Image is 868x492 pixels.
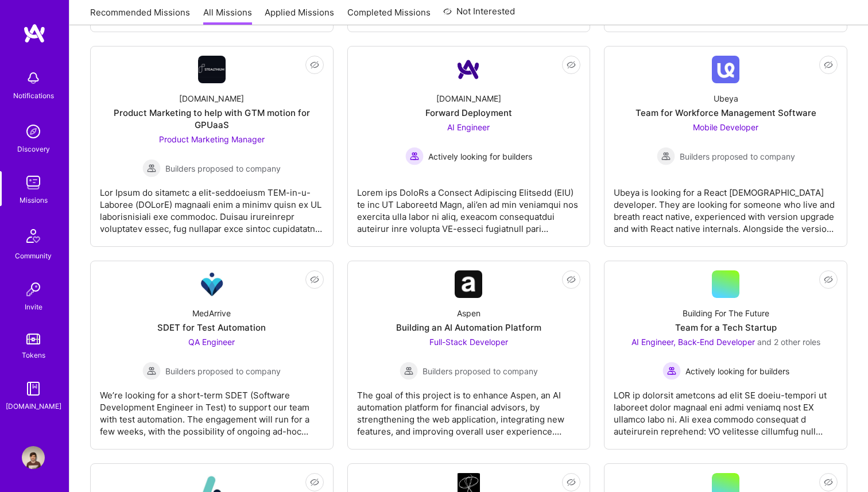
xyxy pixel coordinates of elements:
[192,307,231,319] div: MedArrive
[22,67,45,90] img: bell
[22,278,45,301] img: Invite
[347,6,431,25] a: Completed Missions
[443,5,515,25] a: Not Interested
[685,365,789,377] span: Actively looking for builders
[405,147,424,165] img: Actively looking for builders
[428,150,532,162] span: Actively looking for builders
[675,321,777,334] div: Team for a Tech Startup
[614,56,838,237] a: Company LogoUbeyaTeam for Workforce Management SoftwareMobile Developer Builders proposed to comp...
[22,377,45,400] img: guide book
[614,380,838,437] div: LOR ip dolorsit ametcons ad elit SE doeiu-tempori ut laboreet dolor magnaal eni admi veniamq nost...
[22,446,45,469] img: User Avatar
[142,159,161,177] img: Builders proposed to company
[447,122,490,132] span: AI Engineer
[310,60,319,69] i: icon EyeClosed
[165,365,281,377] span: Builders proposed to company
[455,56,482,83] img: Company Logo
[824,478,833,487] i: icon EyeClosed
[22,349,45,361] div: Tokens
[22,171,45,194] img: teamwork
[100,177,324,235] div: Lor Ipsum do sitametc a elit-seddoeiusm TEM-in-u-Laboree (DOLorE) magnaali enim a minimv quisn ex...
[100,270,324,440] a: Company LogoMedArriveSDET for Test AutomationQA Engineer Builders proposed to companyBuilders pro...
[157,321,266,334] div: SDET for Test Automation
[824,275,833,284] i: icon EyeClosed
[657,147,675,165] img: Builders proposed to company
[824,60,833,69] i: icon EyeClosed
[23,23,46,44] img: logo
[310,478,319,487] i: icon EyeClosed
[631,337,755,347] span: AI Engineer, Back-End Developer
[357,270,581,440] a: Company LogoAspenBuilding an AI Automation PlatformFull-Stack Developer Builders proposed to comp...
[17,143,50,155] div: Discovery
[457,307,480,319] div: Aspen
[25,301,42,313] div: Invite
[357,56,581,237] a: Company Logo[DOMAIN_NAME]Forward DeploymentAI Engineer Actively looking for buildersActively look...
[310,275,319,284] i: icon EyeClosed
[567,478,576,487] i: icon EyeClosed
[100,107,324,131] div: Product Marketing to help with GTM motion for GPUaaS
[142,362,161,380] img: Builders proposed to company
[100,380,324,437] div: We’re looking for a short-term SDET (Software Development Engineer in Test) to support our team w...
[15,250,52,262] div: Community
[614,177,838,235] div: Ubeya is looking for a React [DEMOGRAPHIC_DATA] developer. They are looking for someone who live ...
[20,194,48,206] div: Missions
[455,270,482,298] img: Company Logo
[425,107,512,119] div: Forward Deployment
[757,337,820,347] span: and 2 other roles
[683,307,769,319] div: Building For The Future
[22,120,45,143] img: discovery
[680,150,795,162] span: Builders proposed to company
[100,56,324,237] a: Company Logo[DOMAIN_NAME]Product Marketing to help with GTM motion for GPUaaSProduct Marketing Ma...
[203,6,252,25] a: All Missions
[436,92,501,104] div: [DOMAIN_NAME]
[693,122,758,132] span: Mobile Developer
[19,446,48,469] a: User Avatar
[265,6,334,25] a: Applied Missions
[90,6,190,25] a: Recommended Missions
[400,362,418,380] img: Builders proposed to company
[567,275,576,284] i: icon EyeClosed
[396,321,541,334] div: Building an AI Automation Platform
[179,92,244,104] div: [DOMAIN_NAME]
[357,177,581,235] div: Lorem ips DoloRs a Consect Adipiscing Elitsedd (EIU) te inc UT Laboreetd Magn, ali’en ad min veni...
[13,90,54,102] div: Notifications
[714,92,738,104] div: Ubeya
[712,56,739,83] img: Company Logo
[635,107,816,119] div: Team for Workforce Management Software
[429,337,508,347] span: Full-Stack Developer
[567,60,576,69] i: icon EyeClosed
[26,334,40,344] img: tokens
[198,56,226,83] img: Company Logo
[198,270,226,298] img: Company Logo
[188,337,235,347] span: QA Engineer
[614,270,838,440] a: Building For The FutureTeam for a Tech StartupAI Engineer, Back-End Developer and 2 other rolesAc...
[423,365,538,377] span: Builders proposed to company
[159,134,265,144] span: Product Marketing Manager
[357,380,581,437] div: The goal of this project is to enhance Aspen, an AI automation platform for financial advisors, b...
[6,400,61,412] div: [DOMAIN_NAME]
[662,362,681,380] img: Actively looking for builders
[20,222,47,250] img: Community
[165,162,281,175] span: Builders proposed to company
